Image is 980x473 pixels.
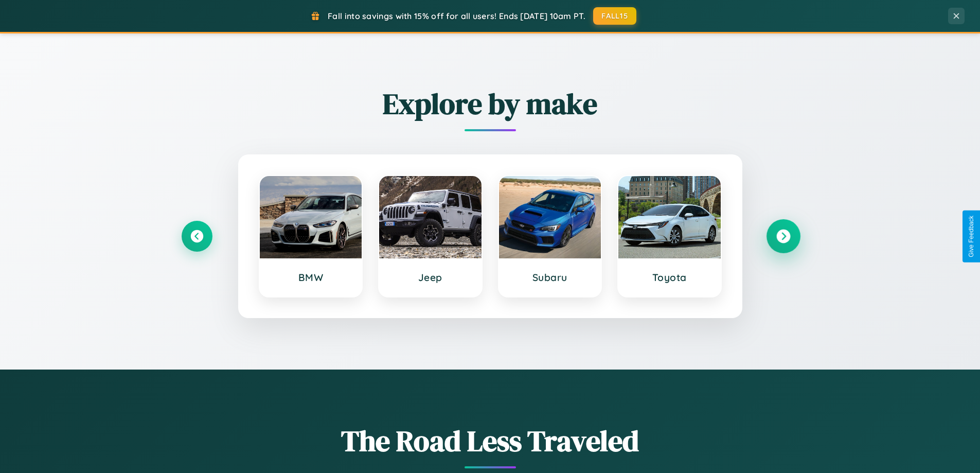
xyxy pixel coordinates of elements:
[182,421,799,461] h1: The Road Less Traveled
[593,7,636,25] button: FALL15
[968,216,975,257] div: Give Feedback
[328,11,585,21] span: Fall into savings with 15% off for all users! Ends [DATE] 10am PT.
[270,271,352,284] h3: BMW
[182,84,799,124] h2: Explore by make
[629,271,710,284] h3: Toyota
[509,271,591,284] h3: Subaru
[389,271,471,284] h3: Jeep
